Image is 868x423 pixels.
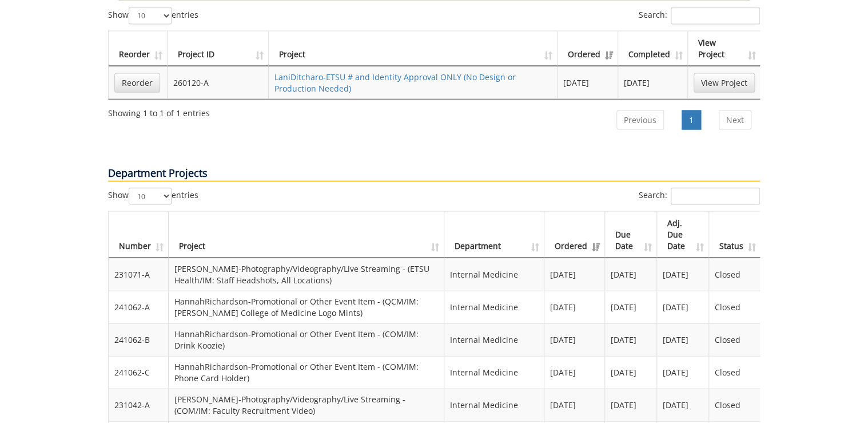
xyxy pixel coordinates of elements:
td: [DATE] [605,323,657,355]
th: Project ID: activate to sort column ascending [168,31,269,66]
td: 241062-C [109,355,169,388]
th: Status: activate to sort column ascending [709,211,761,258]
th: Ordered: activate to sort column ascending [558,31,618,66]
td: [PERSON_NAME]-Photography/Videography/Live Streaming - (COM/IM: Faculty Recruitment Video) [169,388,444,421]
div: Showing 1 to 1 of 1 entries [108,102,210,118]
a: Reorder [114,73,160,92]
th: View Project: activate to sort column ascending [688,31,761,66]
a: Next [719,110,751,129]
td: Internal Medicine [444,258,544,290]
td: Closed [709,355,761,388]
td: Closed [709,258,761,290]
td: [DATE] [605,355,657,388]
a: Previous [616,110,664,129]
label: Search: [639,187,760,204]
td: [DATE] [657,388,709,421]
td: 260120-A [168,66,269,98]
td: Closed [709,290,761,323]
td: [PERSON_NAME]-Photography/Videography/Live Streaming - (ETSU Health/IM: Staff Headshots, All Loca... [169,258,444,290]
p: Department Projects [108,165,760,181]
td: [DATE] [657,323,709,355]
select: Showentries [129,187,172,204]
label: Show entries [108,7,198,24]
td: HannahRichardson-Promotional or Other Event Item - (COM/IM: Phone Card Holder) [169,355,444,388]
input: Search: [671,187,760,204]
td: [DATE] [544,323,605,355]
th: Number: activate to sort column ascending [109,211,169,258]
td: [DATE] [544,290,605,323]
label: Search: [639,7,760,24]
td: [DATE] [544,355,605,388]
td: 241062-B [109,323,169,355]
td: Closed [709,323,761,355]
td: [DATE] [558,66,618,98]
th: Completed: activate to sort column ascending [618,31,688,66]
input: Search: [671,7,760,24]
td: HannahRichardson-Promotional or Other Event Item - (QCM/IM: [PERSON_NAME] College of Medicine Log... [169,290,444,323]
td: [DATE] [657,258,709,290]
td: [DATE] [605,258,657,290]
th: Reorder: activate to sort column ascending [109,31,168,66]
a: 1 [682,110,701,129]
th: Ordered: activate to sort column ascending [544,211,605,258]
td: 231042-A [109,388,169,421]
th: Department: activate to sort column ascending [444,211,544,258]
td: Internal Medicine [444,290,544,323]
td: Internal Medicine [444,323,544,355]
td: 241062-A [109,290,169,323]
th: Project: activate to sort column ascending [269,31,558,66]
th: Due Date: activate to sort column ascending [605,211,657,258]
th: Adj. Due Date: activate to sort column ascending [657,211,709,258]
td: [DATE] [544,258,605,290]
td: HannahRichardson-Promotional or Other Event Item - (COM/IM: Drink Koozie) [169,323,444,355]
td: [DATE] [657,355,709,388]
td: 231071-A [109,258,169,290]
td: [DATE] [657,290,709,323]
a: View Project [694,73,755,92]
td: [DATE] [544,388,605,421]
td: Internal Medicine [444,355,544,388]
td: [DATE] [605,290,657,323]
a: LaniDitcharo-ETSU # and Identity Approval ONLY (No Design or Production Needed) [274,71,516,93]
td: Closed [709,388,761,421]
td: [DATE] [618,66,688,98]
th: Project: activate to sort column ascending [169,211,444,258]
td: Internal Medicine [444,388,544,421]
select: Showentries [129,7,172,24]
label: Show entries [108,187,198,204]
td: [DATE] [605,388,657,421]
